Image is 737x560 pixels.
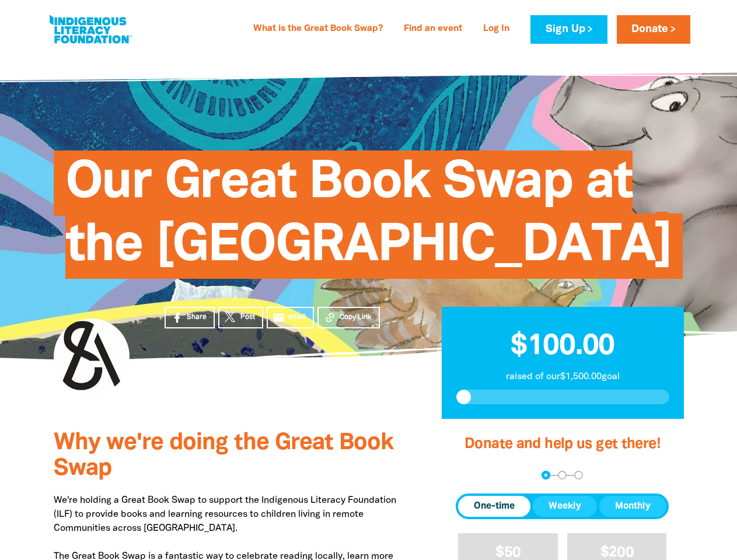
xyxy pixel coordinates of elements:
[474,499,515,513] span: One-time
[574,471,583,480] button: Navigate to step 3 of 3 to enter your payment details
[599,496,666,517] button: Monthly
[240,312,255,323] span: Post
[458,496,530,517] button: One-time
[600,546,634,559] span: $200
[246,20,390,38] a: What is the Great Book Swap?
[267,307,315,328] a: emailEmail
[456,494,669,519] div: Donation frequency
[165,307,215,328] a: Share
[542,471,550,480] button: Navigate to step 1 of 3 to enter your donation amount
[317,307,380,328] button: Copy Link
[530,15,607,44] a: Sign Up
[54,432,393,480] span: Why we're doing the Great Book Swap
[495,546,521,559] span: $50
[397,20,469,38] a: Find an event
[533,496,597,517] button: Weekly
[187,312,207,323] span: Share
[288,312,306,323] span: Email
[273,311,285,324] i: email
[340,312,372,323] span: Copy Link
[511,333,614,360] span: $100.00
[549,499,581,513] span: Weekly
[558,471,567,480] button: Navigate to step 2 of 3 to enter your details
[617,15,690,44] a: Donate
[476,20,516,38] a: Log In
[615,499,651,513] span: Monthly
[65,159,672,279] span: Our Great Book Swap at the [GEOGRAPHIC_DATA]
[456,370,669,384] p: raised of our $1,500.00 goal
[464,437,661,451] span: Donate and help us get there!
[218,307,263,328] a: Post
